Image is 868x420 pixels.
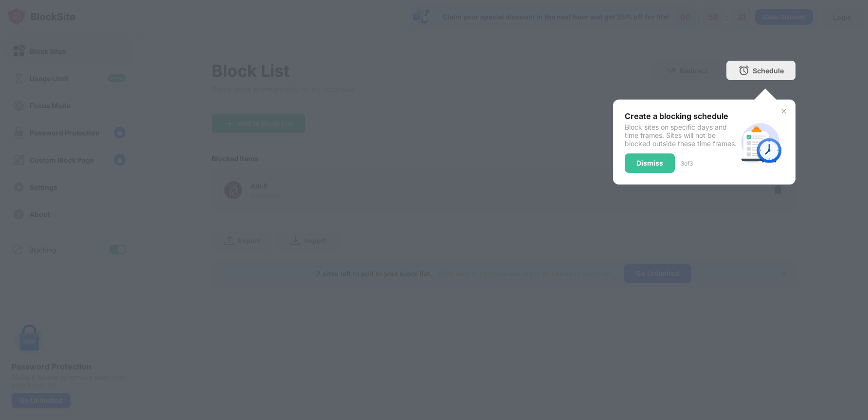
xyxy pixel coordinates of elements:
div: 3 of 3 [681,160,693,167]
div: Dismiss [636,159,663,167]
div: Schedule [753,67,784,75]
div: Block sites on specific days and time frames. Sites will not be blocked outside these time frames. [625,123,737,148]
img: schedule.svg [737,119,784,166]
img: x-button.svg [780,107,788,115]
div: Create a blocking schedule [625,111,737,121]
